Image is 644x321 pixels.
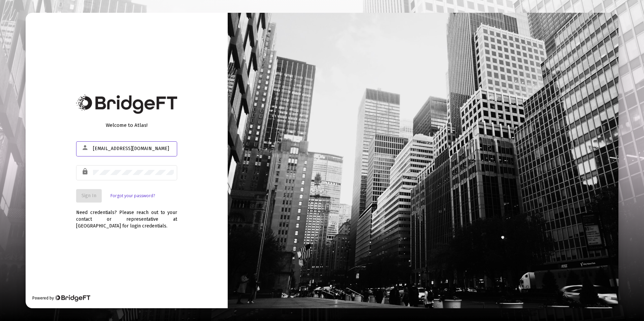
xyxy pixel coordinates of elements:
[76,203,177,229] div: Need credentials? Please reach out to your contact or representative at [GEOGRAPHIC_DATA] for log...
[82,193,96,199] span: Sign In
[82,168,90,176] mat-icon: lock
[110,192,155,199] a: Forgot your password?
[76,95,177,114] img: Bridge Financial Technology Logo
[93,146,174,151] input: Email or Username
[76,122,177,129] div: Welcome to Atlas!
[76,189,102,203] button: Sign In
[55,295,90,301] img: Bridge Financial Technology Logo
[82,144,90,152] mat-icon: person
[32,295,90,301] div: Powered by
